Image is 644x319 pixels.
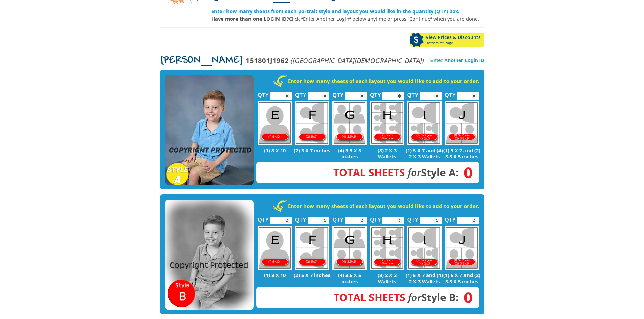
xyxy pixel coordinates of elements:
[293,272,331,278] p: (2) 5 X 7 inches
[443,272,481,284] p: (1) 5 X 7 and (2) 3.5 X 5 inches
[430,58,484,63] a: Enter Another Login ID
[407,101,442,145] img: I
[256,147,294,153] p: (1) 8 X 10
[160,55,243,66] span: [PERSON_NAME]
[258,210,269,226] label: QTY
[256,272,294,278] p: (1) 8 X 10
[333,165,459,179] strong: Style A:
[258,226,292,270] img: E
[288,78,479,84] strong: Enter how many sheets of each layout you would like to add to your order.
[331,147,368,159] p: (4) 3.5 X 5 inches
[370,85,381,101] label: QTY
[459,294,473,301] span: 0
[334,290,405,304] span: Total Sheets
[333,85,344,101] label: QTY
[332,226,367,270] img: G
[459,169,473,176] span: 0
[211,15,289,22] strong: Have more than one LOGIN ID?
[295,85,306,101] label: QTY
[408,165,421,179] em: for
[368,272,406,284] p: (8) 2 X 3 Wallets
[406,147,443,159] p: (1) 5 X 7 and (4) 2 X 3 Wallets
[368,147,406,159] p: (8) 2 X 3 Wallets
[443,147,481,159] p: (1) 5 X 7 and (2) 3.5 X 5 inches
[295,101,329,145] img: F
[333,210,344,226] label: QTY
[410,33,484,47] a: View Prices & DiscountsBottom of Page
[334,290,459,304] strong: Style B:
[291,56,424,65] em: ([GEOGRAPHIC_DATA][DEMOGRAPHIC_DATA])
[370,210,381,226] label: QTY
[258,101,292,145] img: E
[406,272,443,284] p: (1) 5 X 7 and (4) 2 X 3 Wallets
[370,101,404,145] img: H
[333,165,405,179] span: Total Sheets
[165,75,254,185] img: STYLE A
[295,210,306,226] label: QTY
[445,101,479,145] img: J
[295,226,329,270] img: F
[445,210,456,226] label: QTY
[407,226,442,270] img: I
[445,226,479,270] img: J
[407,85,419,101] label: QTY
[258,85,269,101] label: QTY
[332,101,367,145] img: G
[407,210,419,226] label: QTY
[426,41,484,45] span: Bottom of Page
[211,15,484,22] p: Click “Enter Another Login” below anytime or press “Continue” when you are done.
[331,272,368,284] p: (4) 3.5 X 5 inches
[160,57,424,64] p: -
[211,8,459,15] strong: Enter how many sheets from each portrait style and layout you would like in the quantity (QTY) box.
[370,226,404,270] img: H
[293,147,331,153] p: (2) 5 X 7 inches
[165,200,254,310] img: STYLE B
[246,56,289,65] strong: 151801J1962
[445,85,456,101] label: QTY
[408,290,421,304] em: for
[288,203,479,209] strong: Enter how many sheets of each layout you would like to add to your order.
